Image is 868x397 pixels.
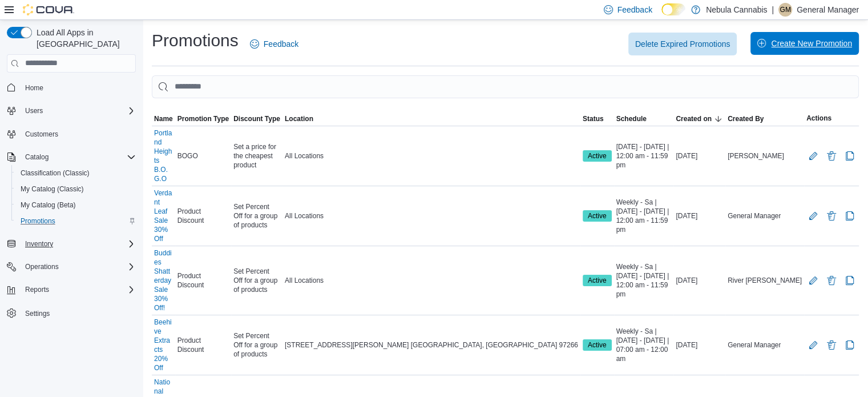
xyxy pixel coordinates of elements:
[616,262,672,299] span: Weekly - Sa | [DATE] - [DATE] | 12:00 am - 11:59 pm
[231,112,282,126] button: Discount Type
[673,149,725,163] div: [DATE]
[25,285,49,294] span: Reports
[583,114,604,123] span: Status
[21,81,48,95] a: Home
[21,169,90,178] span: Classification (Classic)
[21,237,58,251] button: Inventory
[728,211,781,220] span: General Manager
[282,112,580,126] button: Location
[2,236,140,252] button: Inventory
[154,129,173,183] a: Portland Heights B.O.G.O
[21,104,136,118] span: Users
[21,216,55,226] span: Promotions
[725,112,804,126] button: Created By
[152,75,859,98] input: This is a search bar. As you type, the results lower in the page will automatically filter.
[635,38,730,50] span: Delete Expired Promotions
[154,114,173,123] span: Name
[806,114,831,123] span: Actions
[2,103,140,119] button: Users
[21,307,54,320] a: Settings
[673,209,725,223] div: [DATE]
[231,200,282,232] div: Set Percent Off for a group of products
[588,151,607,161] span: Active
[588,211,607,221] span: Active
[21,150,53,164] button: Catalog
[16,166,94,180] a: Classification (Classic)
[21,283,54,296] button: Reports
[676,114,712,123] span: Created on
[728,276,802,285] span: River [PERSON_NAME]
[154,248,173,312] a: Buddies Shatterday Sale 30% Off!
[21,81,136,95] span: Home
[21,185,84,194] span: My Catalog (Classic)
[673,274,725,287] div: [DATE]
[25,106,43,115] span: Users
[825,209,838,223] button: Delete Promotion
[231,140,282,172] div: Set a price for the cheapest product
[843,149,857,163] button: Clone Promotion
[25,239,53,248] span: Inventory
[673,112,725,126] button: Created on
[16,198,136,212] span: My Catalog (Beta)
[152,29,239,52] h1: Promotions
[588,340,607,350] span: Active
[583,275,612,286] span: Active
[16,182,136,196] span: My Catalog (Classic)
[673,338,725,352] div: [DATE]
[21,306,136,320] span: Settings
[583,210,612,222] span: Active
[177,151,198,161] span: BOGO
[616,327,672,363] span: Weekly - Sa | [DATE] - [DATE] | 07:00 am - 12:00 am
[154,189,173,243] a: Verdant Leaf Sale 30% Off
[11,197,140,213] button: My Catalog (Beta)
[177,336,229,354] span: Product Discount
[11,213,140,229] button: Promotions
[780,3,790,17] span: GM
[21,200,76,210] span: My Catalog (Beta)
[628,33,737,55] button: Delete Expired Promotions
[843,274,857,287] button: Clone Promotion
[728,340,781,350] span: General Manager
[11,165,140,181] button: Classification (Classic)
[231,264,282,296] div: Set Percent Off for a group of products
[843,338,857,352] button: Clone Promotion
[11,181,140,197] button: My Catalog (Classic)
[825,149,838,163] button: Delete Promotion
[21,127,63,141] a: Customers
[23,4,74,15] img: Cova
[2,149,140,165] button: Catalog
[25,83,43,93] span: Home
[25,309,50,318] span: Settings
[583,339,612,351] span: Active
[152,112,175,126] button: Name
[750,32,859,55] button: Create New Promotion
[771,38,852,49] span: Create New Promotion
[2,259,140,275] button: Operations
[806,274,820,287] button: Edit Promotion
[16,166,136,180] span: Classification (Classic)
[285,114,313,123] span: Location
[616,114,647,123] span: Schedule
[285,340,578,350] span: [STREET_ADDRESS][PERSON_NAME] [GEOGRAPHIC_DATA], [GEOGRAPHIC_DATA] 97266
[617,4,652,15] span: Feedback
[778,3,792,17] div: General Manager
[661,3,685,15] input: Dark Mode
[32,27,136,50] span: Load All Apps in [GEOGRAPHIC_DATA]
[233,114,280,123] span: Discount Type
[21,104,47,118] button: Users
[2,282,140,298] button: Reports
[21,150,136,164] span: Catalog
[21,260,136,274] span: Operations
[2,126,140,142] button: Customers
[797,3,859,17] p: General Manager
[806,209,820,223] button: Edit Promotion
[21,283,136,296] span: Reports
[264,38,298,50] span: Feedback
[843,209,857,223] button: Clone Promotion
[806,338,820,352] button: Edit Promotion
[772,3,774,17] p: |
[175,112,231,126] button: Promotion Type
[21,237,136,251] span: Inventory
[728,151,784,161] span: [PERSON_NAME]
